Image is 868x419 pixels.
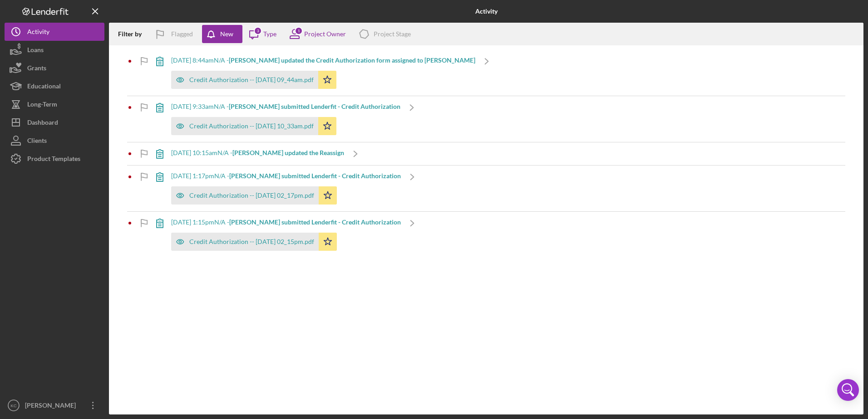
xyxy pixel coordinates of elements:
a: [DATE] 1:17pmN/A -[PERSON_NAME] submitted Lenderfit - Credit AuthorizationCredit Authorization --... [148,166,424,211]
div: [DATE] 8:44am N/A - [171,57,475,64]
div: Educational [27,77,61,97]
b: [PERSON_NAME] submitted Lenderfit - Credit Authorization [229,218,401,226]
div: Flagged [171,25,193,43]
a: [DATE] 9:33amN/A -[PERSON_NAME] submitted Lenderfit - Credit AuthorizationCredit Authorization --... [148,96,423,142]
button: Grants [5,59,104,77]
b: [PERSON_NAME] submitted Lenderfit - Credit Authorization [229,102,400,110]
button: Dashboard [5,113,104,132]
div: Long-Term [27,95,57,116]
a: [DATE] 8:44amN/A -[PERSON_NAME] updated the Credit Authorization form assigned to [PERSON_NAME]Cr... [148,50,498,96]
div: Credit Authorization -- [DATE] 09_44am.pdf [189,76,314,83]
a: [DATE] 1:15pmN/A -[PERSON_NAME] submitted Lenderfit - Credit AuthorizationCredit Authorization --... [148,212,424,258]
b: [PERSON_NAME] updated the Reassign [232,149,344,156]
button: Credit Authorization -- [DATE] 02_15pm.pdf [171,233,337,251]
div: 3 [254,27,262,35]
text: KC [10,403,16,408]
div: Clients [27,132,47,152]
b: [PERSON_NAME] updated the Credit Authorization form assigned to [PERSON_NAME] [229,56,475,64]
div: Type [263,30,276,38]
div: [DATE] 10:15am N/A - [171,149,344,156]
button: Credit Authorization -- [DATE] 02_17pm.pdf [171,186,337,205]
button: Activity [5,23,104,41]
div: New [220,25,233,43]
div: Credit Authorization -- [DATE] 10_33am.pdf [189,122,314,130]
div: Project Stage [374,30,411,38]
div: [DATE] 1:17pm N/A - [171,172,401,180]
div: Activity [27,23,49,43]
b: Activity [475,8,498,15]
a: [DATE] 10:15amN/A -[PERSON_NAME] updated the Reassign [148,142,367,165]
button: Product Templates [5,150,104,168]
div: [DATE] 9:33am N/A - [171,103,400,110]
div: [PERSON_NAME] [23,396,82,417]
div: Credit Authorization -- [DATE] 02_15pm.pdf [189,238,314,245]
button: Credit Authorization -- [DATE] 09_44am.pdf [171,71,336,89]
div: 1 [295,27,303,35]
div: [DATE] 1:15pm N/A - [171,219,401,226]
b: [PERSON_NAME] submitted Lenderfit - Credit Authorization [229,172,401,180]
div: Credit Authorization -- [DATE] 02_17pm.pdf [189,192,314,199]
button: Educational [5,77,104,95]
button: Long-Term [5,95,104,113]
button: KC[PERSON_NAME] [5,396,104,414]
div: Project Owner [304,30,346,38]
button: Flagged [148,25,202,43]
div: Grants [27,59,46,79]
button: Clients [5,132,104,150]
button: Credit Authorization -- [DATE] 10_33am.pdf [171,117,336,135]
div: Filter by [118,30,148,38]
button: New [202,25,242,43]
div: Open Intercom Messenger [837,379,859,401]
div: Dashboard [27,113,58,134]
div: Loans [27,41,44,61]
button: Loans [5,41,104,59]
div: Product Templates [27,150,80,170]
